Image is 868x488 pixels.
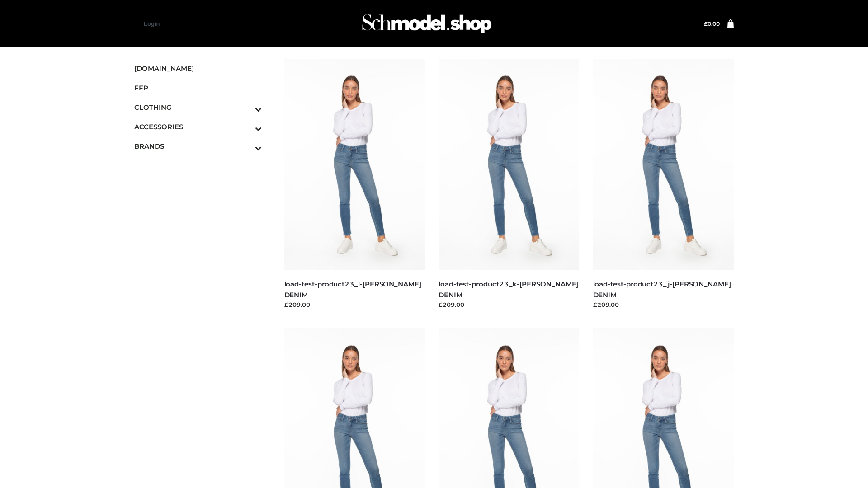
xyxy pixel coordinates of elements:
span: £ [704,20,708,27]
a: £0.00 [704,20,720,27]
a: Login [144,20,160,27]
div: £209.00 [284,300,425,309]
a: load-test-product23_l-[PERSON_NAME] DENIM [284,280,421,299]
span: [DOMAIN_NAME] [134,63,262,74]
button: Toggle Submenu [230,117,262,136]
img: Schmodel Admin 964 [359,6,495,42]
a: FFP [134,78,262,98]
div: £209.00 [593,300,734,309]
span: CLOTHING [134,102,262,113]
span: FFP [134,83,262,93]
div: £209.00 [439,300,580,309]
a: BRANDSToggle Submenu [134,136,262,156]
button: Toggle Submenu [230,98,262,117]
span: BRANDS [134,141,262,151]
a: [DOMAIN_NAME] [134,59,262,78]
a: load-test-product23_k-[PERSON_NAME] DENIM [439,280,578,299]
bdi: 0.00 [704,20,720,27]
span: ACCESSORIES [134,122,262,132]
a: load-test-product23_j-[PERSON_NAME] DENIM [593,280,731,299]
a: ACCESSORIESToggle Submenu [134,117,262,136]
a: CLOTHINGToggle Submenu [134,98,262,117]
button: Toggle Submenu [230,136,262,156]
